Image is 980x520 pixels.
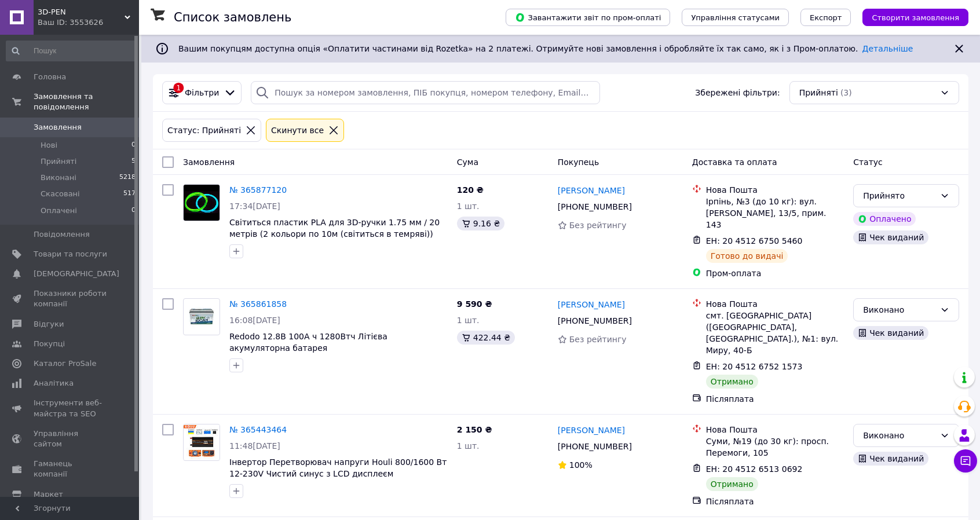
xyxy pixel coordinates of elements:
span: Відгуки [34,319,64,329]
span: Скасовані [41,189,80,199]
div: Статус: Прийняті [165,124,243,137]
span: 0 [131,140,136,151]
div: Нова Пошта [706,424,844,435]
div: Пром-оплата [706,268,844,279]
span: (3) [840,88,852,97]
span: 5 [131,156,136,167]
div: Готово до видачі [706,249,788,263]
button: Чат з покупцем [954,449,977,473]
button: Експорт [800,9,851,26]
span: Управління статусами [691,13,780,22]
span: [DEMOGRAPHIC_DATA] [34,269,119,279]
a: Інвертор Перетворювач напруги Houli 800/1600 Вт 12-230V Чистий синус з LCD дисплеєм [229,457,447,478]
span: Фільтри [185,87,219,98]
span: 3D-PEN [38,7,125,17]
a: [PERSON_NAME] [558,424,625,436]
span: ЕН: 20 4512 6513 0692 [706,464,803,474]
span: 11:48[DATE] [229,441,280,451]
div: 9.16 ₴ [457,217,504,230]
span: 1 шт. [457,441,480,451]
div: [PHONE_NUMBER] [555,199,634,215]
div: Нова Пошта [706,184,844,196]
a: Створити замовлення [851,12,968,21]
div: Оплачено [853,212,916,226]
span: Статус [853,158,883,167]
div: 422.44 ₴ [457,331,515,345]
div: Ірпінь, №3 (до 10 кг): вул. [PERSON_NAME], 13/5, прим. 143 [706,196,844,230]
img: Фото товару [184,425,220,460]
span: 517 [123,189,136,199]
span: Покупець [558,158,599,167]
span: ЕН: 20 4512 6750 5460 [706,236,803,246]
div: Післяплата [706,393,844,405]
a: № 365861858 [229,299,287,309]
span: 1 шт. [457,202,480,211]
span: Нові [41,140,57,151]
div: [PHONE_NUMBER] [555,438,634,455]
span: Замовлення [34,122,82,133]
div: Виконано [863,303,935,316]
span: Прийняті [41,156,76,167]
span: Завантажити звіт по пром-оплаті [515,12,661,23]
span: Доставка та оплата [692,158,777,167]
span: Експорт [810,13,842,22]
div: Післяплата [706,496,844,507]
div: смт. [GEOGRAPHIC_DATA] ([GEOGRAPHIC_DATA], [GEOGRAPHIC_DATA].), №1: вул. Миру, 40-Б [706,310,844,356]
a: Світиться пластик PLA для 3D-ручки 1.75 мм / 20 метрів (2 кольори по 10м (світиться в темряві)) [229,218,440,239]
span: 16:08[DATE] [229,316,280,325]
span: Cума [457,158,478,167]
a: [PERSON_NAME] [558,185,625,196]
span: Покупці [34,339,65,349]
span: Виконані [41,173,76,183]
div: Чек виданий [853,230,928,244]
span: ЕН: 20 4512 6752 1573 [706,362,803,371]
div: Ваш ID: 3553626 [38,17,139,28]
a: Фото товару [183,184,220,221]
button: Завантажити звіт по пром-оплаті [506,9,670,26]
div: Отримано [706,375,758,389]
span: 9 590 ₴ [457,299,492,309]
div: Суми, №19 (до 30 кг): просп. Перемоги, 105 [706,435,844,459]
span: Прийняті [799,87,838,98]
span: Товари та послуги [34,249,107,259]
div: Отримано [706,477,758,491]
span: Каталог ProSale [34,358,96,369]
div: Виконано [863,429,935,442]
a: № 365443464 [229,425,287,434]
span: Повідомлення [34,229,90,240]
a: Детальніше [862,44,913,53]
span: Гаманець компанії [34,459,107,479]
a: № 365877120 [229,185,287,195]
div: [PHONE_NUMBER] [555,313,634,329]
span: Аналітика [34,378,74,389]
a: [PERSON_NAME] [558,299,625,310]
span: Без рейтингу [569,335,627,344]
span: Головна [34,72,66,82]
span: 100% [569,460,593,470]
div: Нова Пошта [706,298,844,310]
span: Оплачені [41,206,77,216]
span: Інструменти веб-майстра та SEO [34,398,107,419]
span: Збережені фільтри: [695,87,780,98]
span: 17:34[DATE] [229,202,280,211]
span: Маркет [34,489,63,500]
img: Фото товару [184,185,220,221]
span: Управління сайтом [34,429,107,449]
h1: Список замовлень [174,10,291,24]
a: Фото товару [183,424,220,461]
div: Cкинути все [269,124,326,137]
button: Управління статусами [682,9,789,26]
a: Фото товару [183,298,220,335]
a: Redodo 12.8В 100А ч 1280Втч Літієва акумуляторна батарея [229,332,387,353]
div: Прийнято [863,189,935,202]
span: 1 шт. [457,316,480,325]
span: 2 150 ₴ [457,425,492,434]
span: 5218 [119,173,136,183]
img: Фото товару [184,302,220,332]
span: Замовлення [183,158,235,167]
span: Замовлення та повідомлення [34,91,139,112]
div: Чек виданий [853,326,928,340]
